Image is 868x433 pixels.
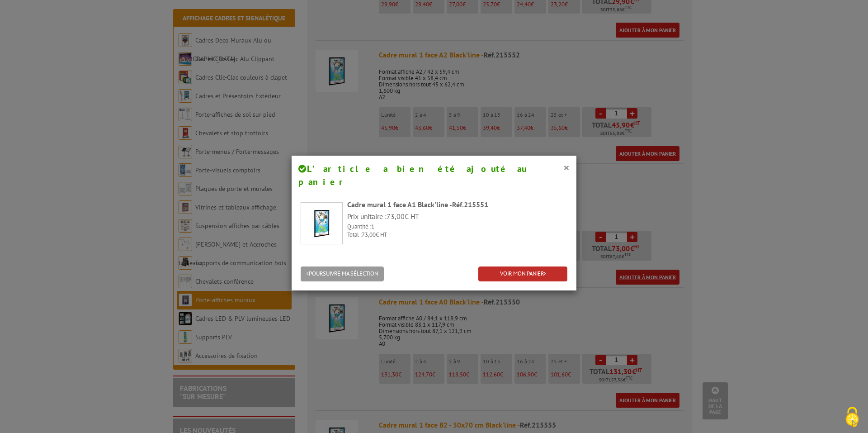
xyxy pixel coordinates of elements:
span: 73,00 [387,212,405,221]
button: POURSUIVRE MA SÉLECTION [301,266,384,281]
p: Quantité : [347,223,567,231]
img: Cookies (fenêtre modale) [841,406,863,428]
h4: L’article a bien été ajouté au panier [298,162,570,188]
button: Cookies (fenêtre modale) [836,402,868,433]
span: 73,00 [362,231,376,238]
span: 1 [371,223,374,230]
p: Total : € HT [347,231,567,239]
span: Réf.215551 [452,200,488,209]
a: VOIR MON PANIER [478,266,567,281]
button: × [563,162,570,173]
p: Prix unitaire : € HT [347,211,567,222]
div: Cadre mural 1 face A1 Black'line - [347,200,567,210]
